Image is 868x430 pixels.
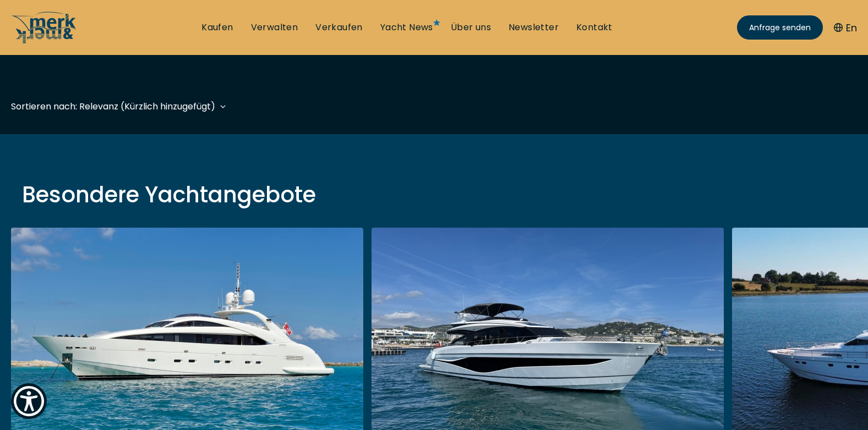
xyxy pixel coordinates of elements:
[315,21,363,34] a: Verkaufen
[201,21,233,34] a: Kaufen
[749,22,811,34] span: Anfrage senden
[451,21,491,34] a: Über uns
[737,15,823,40] a: Anfrage senden
[11,100,215,113] div: Sortieren nach: Relevanz (Kürzlich hinzugefügt)
[251,21,298,34] a: Verwalten
[834,20,857,35] button: En
[11,383,47,419] button: Show Accessibility Preferences
[509,21,559,34] a: Newsletter
[576,21,613,34] a: Kontakt
[380,21,433,34] a: Yacht News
